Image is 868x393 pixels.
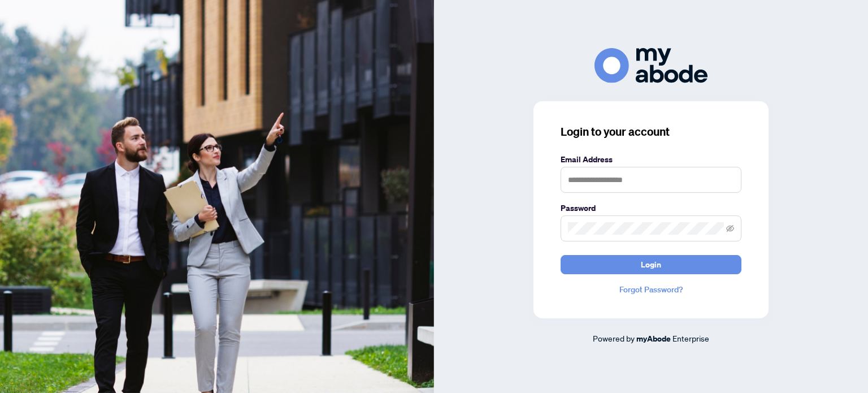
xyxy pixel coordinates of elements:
[561,124,741,140] h3: Login to your account
[594,48,708,83] img: ma-logo
[726,224,734,232] span: eye-invisible
[672,333,709,343] span: Enterprise
[561,283,741,296] a: Forgot Password?
[636,332,671,345] a: myAbode
[561,255,741,274] button: Login
[593,333,635,343] span: Powered by
[561,153,741,166] label: Email Address
[641,256,661,274] span: Login
[561,202,741,214] label: Password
